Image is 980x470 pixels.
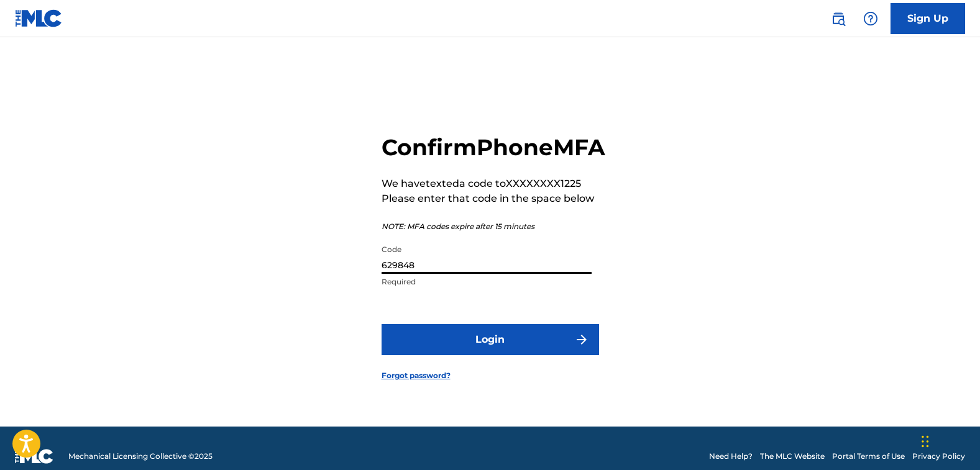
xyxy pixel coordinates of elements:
iframe: Chat Widget [918,410,980,470]
img: logo [15,449,53,464]
p: Required [382,276,592,287]
p: We have texted a code to XXXXXXXX1225 [382,176,605,191]
img: help [863,11,878,26]
img: search [831,11,846,26]
a: Sign Up [891,3,965,34]
span: Mechanical Licensing Collective © 2025 [68,451,213,462]
p: NOTE: MFA codes expire after 15 minutes [382,221,605,232]
a: Need Help? [709,451,753,462]
div: Help [858,6,883,31]
a: Public Search [826,6,851,31]
a: The MLC Website [760,451,825,462]
a: Privacy Policy [912,451,965,462]
button: Login [382,324,599,355]
a: Portal Terms of Use [832,451,905,462]
img: f7272a7cc735f4ea7f67.svg [574,332,589,347]
h2: Confirm Phone MFA [382,133,605,161]
div: Drag [922,423,929,460]
a: Forgot password? [382,370,451,381]
p: Please enter that code in the space below [382,191,605,206]
img: MLC Logo [15,9,63,27]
